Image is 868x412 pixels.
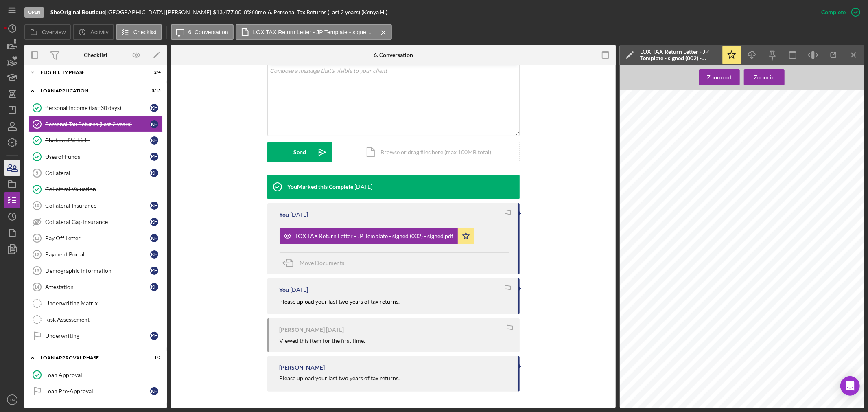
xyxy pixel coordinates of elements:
[662,217,665,219] span: Aug
[266,9,387,15] div: | 6. Personal Tax Returns (Last 2 years) (Kenya H.)
[34,268,39,273] tspan: 13
[280,211,289,218] div: You
[670,217,672,219] span: 15
[28,197,163,214] a: 10Collateral InsuranceKH
[288,184,354,190] div: You Marked this Complete
[280,298,400,305] mark: Please upload your last two years of tax returns.
[649,199,695,204] span: year(s) in the near future.
[84,52,107,58] div: Checklist
[28,230,163,246] a: 11Pay Off LetterKH
[649,226,674,230] span: Client’s name
[28,311,163,328] a: Risk Assessement
[676,217,679,219] span: CDT
[707,69,732,85] div: Zoom out
[45,202,150,209] div: Collateral Insurance
[171,24,234,40] button: 6. Conversation
[150,387,158,395] div: K H
[146,88,161,93] div: 5 / 15
[28,263,163,279] a: 13Demographic InformationKH
[50,9,107,15] div: |
[293,142,306,162] div: Send
[45,137,150,144] div: Photos of Vehicle
[326,327,344,333] time: 2025-07-29 19:21
[291,287,308,293] time: 2025-08-04 20:50
[34,252,39,257] tspan: 12
[253,29,375,35] label: LOX TAX Return Letter - JP Template - signed (002) - signed.pdf
[150,267,158,275] div: K H
[45,388,150,394] div: Loan Pre-Approval
[34,203,39,208] tspan: 10
[45,105,150,111] div: Personal Income (last 30 days)
[28,165,163,181] a: 9CollateralKH
[654,185,656,190] span: /
[188,29,228,35] label: 6. Conversation
[840,376,860,396] div: Open Intercom Messenger
[150,283,158,291] div: K H
[116,24,162,40] button: Checklist
[684,194,853,199] span: due to _______________________________________I plan on completing my tax returns for
[150,120,158,128] div: K H
[671,217,672,219] span: :
[672,217,674,219] span: 30
[28,246,163,263] a: 12Payment PortalKH
[133,29,157,35] label: Checklist
[45,284,150,290] div: Attestation
[28,132,163,149] a: Photos of VehicleKH
[650,217,667,219] span: [GEOGRAPHIC_DATA]
[236,24,392,40] button: LOX TAX Return Letter - JP Template - signed (002) - signed.pdf
[41,70,140,75] div: Eligibility Phase
[45,300,162,307] div: Underwriting Matrix
[28,181,163,197] a: Collateral Valuation
[665,217,666,219] span: 5
[45,186,162,193] div: Collateral Valuation
[280,337,365,344] div: Viewed this item for the first time.
[802,213,804,218] span: /
[781,226,789,230] span: Date
[45,372,162,378] div: Loan Approval
[45,251,150,258] div: Payment Portal
[809,213,810,218] span: /
[649,161,697,165] span: To Whom It May Concern:
[73,24,114,40] button: Activity
[674,217,676,219] span: 40
[45,121,150,127] div: Personal Tax Returns (Last 2 years)
[244,9,251,15] div: 8 %
[280,364,325,371] div: [PERSON_NAME]
[813,4,864,20] button: Complete
[10,398,15,402] text: LG
[28,295,163,311] a: Underwriting Matrix
[280,327,325,333] div: [PERSON_NAME]
[649,178,658,182] span: Date
[28,100,163,116] a: Personal Income (last 30 days)KH
[28,214,163,230] a: Collateral Gap InsuranceKH
[280,228,474,244] button: LOX TAX Return Letter - JP Template - signed (002) - signed.pdf
[41,355,140,360] div: Loan Approval Phase
[150,332,158,340] div: K H
[45,333,150,339] div: Underwriting
[697,193,715,198] span: Hardship
[150,104,158,112] div: K H
[374,52,413,58] div: 6. Conversation
[662,185,672,190] span: 2015
[280,253,353,273] button: Move Documents
[150,234,158,242] div: K H
[150,153,158,161] div: K H
[651,193,660,197] span: 2025
[28,383,163,399] a: Loan Pre-ApprovalKH
[754,69,775,85] div: Zoom in
[24,24,71,40] button: Overview
[280,375,400,381] div: Please upload your last two years of tax returns.
[267,142,332,162] button: Send
[652,185,654,190] span: 7
[24,7,44,18] div: Open
[146,70,161,75] div: 2 / 4
[715,186,817,191] span: , have not filed federal income tax returns for the year(s)
[821,4,846,20] div: Complete
[150,250,158,259] div: K H
[667,217,670,219] span: 2025
[28,116,163,132] a: Personal Tax Returns (Last 2 years)KH
[146,355,161,360] div: 1 / 2
[45,219,150,225] div: Collateral Gap Insurance
[28,367,163,383] a: Loan Approval
[296,233,454,239] div: LOX TAX Return Letter - JP Template - signed (002) - signed.pdf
